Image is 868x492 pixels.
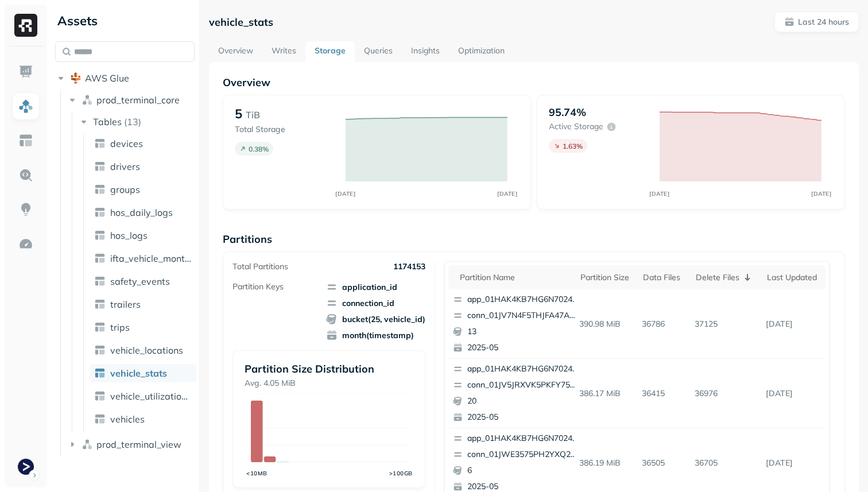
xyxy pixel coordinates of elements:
p: Total Storage [235,124,334,135]
span: safety_events [110,276,170,287]
span: vehicle_locations [110,344,183,356]
button: AWS Glue [55,69,195,87]
p: 0.38 % [249,145,269,153]
div: Data Files [643,272,684,283]
a: ifta_vehicle_months [90,249,196,268]
tspan: [DATE] [336,190,356,197]
span: trips [110,321,130,333]
a: trailers [90,295,196,313]
p: Sep 4, 2025 [761,314,825,334]
p: 1.63 % [563,142,583,150]
p: 20 [467,396,579,407]
a: hos_daily_logs [90,203,196,222]
p: app_01HAK4KB7HG6N7024210G3S8D5 [467,294,579,305]
a: safety_events [90,272,196,290]
p: 386.17 MiB [575,383,638,404]
p: Active storage [549,121,603,132]
p: conn_01JV5JRXVK5PKFY75SAD7WNMDM [467,379,579,391]
img: Dashboard [18,64,33,79]
p: Avg. 4.05 MiB [245,378,413,389]
img: root [70,72,82,84]
a: vehicles [90,410,196,428]
p: 37125 [690,314,762,334]
span: hos_daily_logs [110,207,173,218]
p: 36786 [637,314,690,334]
p: Sep 4, 2025 [761,453,825,473]
img: table [94,321,106,333]
img: table [94,253,106,264]
div: Last updated [767,272,819,283]
span: application_id [326,281,425,293]
span: ifta_vehicle_months [110,253,192,264]
span: prod_terminal_core [96,94,180,106]
img: table [94,276,106,287]
p: 36976 [690,383,762,404]
img: Optimization [18,237,33,251]
tspan: [DATE] [498,190,518,197]
p: 6 [467,465,579,476]
img: table [94,207,106,218]
a: Insights [402,41,449,62]
a: Overview [209,41,262,62]
span: vehicle_stats [110,367,167,379]
img: table [94,413,106,425]
tspan: [DATE] [650,190,670,197]
p: Overview [223,76,845,89]
p: 95.74% [549,106,586,119]
div: Assets [55,11,195,30]
div: Partition size [580,272,632,283]
p: vehicle_stats [209,16,273,29]
p: Sep 4, 2025 [761,383,825,404]
a: devices [90,134,196,153]
p: app_01HAK4KB7HG6N7024210G3S8D5 [467,433,579,444]
span: bucket(25, vehicle_id) [326,313,425,325]
p: app_01HAK4KB7HG6N7024210G3S8D5 [467,363,579,375]
img: table [94,299,106,310]
tspan: [DATE] [812,190,832,197]
img: Terminal [18,459,34,475]
a: Queries [355,41,402,62]
p: 2025-05 [467,412,579,423]
a: vehicle_utilization_day [90,387,196,405]
a: groups [90,180,196,199]
img: table [94,367,106,379]
img: table [94,390,106,402]
img: table [94,138,106,149]
img: table [94,161,106,172]
p: conn_01JV7N4F5THJFA47A37Z9G379N [467,310,579,321]
a: trips [90,318,196,336]
p: TiB [246,108,260,122]
p: 390.98 MiB [575,314,638,334]
img: table [94,230,106,241]
p: 5 [235,106,242,122]
span: vehicle_utilization_day [110,390,192,402]
button: Last 24 hours [774,11,859,32]
img: table [94,344,106,356]
p: 386.19 MiB [575,453,638,473]
button: prod_terminal_core [67,91,195,109]
tspan: <10MB [246,470,268,476]
p: Partition Keys [232,281,284,292]
a: Storage [305,41,355,62]
img: Ryft [14,14,37,37]
div: Partition name [460,272,569,283]
a: Optimization [449,41,514,62]
tspan: >100GB [389,470,413,476]
p: 36705 [690,453,762,473]
button: app_01HAK4KB7HG6N7024210G3S8D5conn_01JV7N4F5THJFA47A37Z9G379N132025-05 [448,289,584,358]
p: Total Partitions [232,261,288,272]
p: 36505 [637,453,690,473]
img: table [94,184,106,195]
a: hos_logs [90,226,196,245]
span: vehicles [110,413,145,425]
img: namespace [82,94,93,106]
a: drivers [90,157,196,176]
div: Delete Files [696,270,756,284]
button: app_01HAK4KB7HG6N7024210G3S8D5conn_01JV5JRXVK5PKFY75SAD7WNMDM202025-05 [448,359,584,428]
p: Last 24 hours [798,17,849,28]
p: 1174153 [393,261,425,272]
span: trailers [110,299,141,310]
p: ( 13 ) [124,116,141,127]
p: Partitions [223,233,845,246]
p: 36415 [637,383,690,404]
